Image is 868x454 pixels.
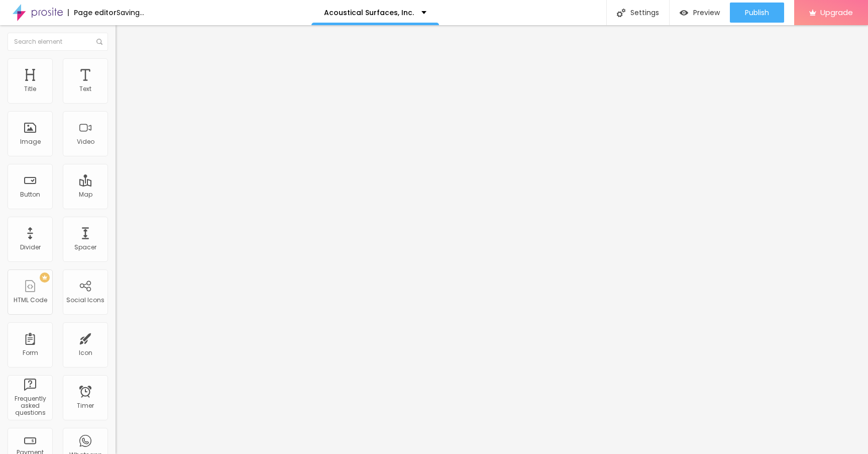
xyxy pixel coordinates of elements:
[730,3,784,23] button: Publish
[670,3,730,23] button: Preview
[14,297,47,304] div: HTML Code
[20,138,41,145] div: Image
[24,85,36,93] div: Title
[77,138,94,145] div: Video
[74,244,96,251] div: Spacer
[116,25,868,454] iframe: Editor
[20,191,40,198] div: Button
[745,9,769,17] span: Publish
[617,9,625,17] img: Icone
[77,402,94,409] div: Timer
[79,85,91,93] div: Text
[693,9,720,17] span: Preview
[10,395,50,417] div: Frequently asked questions
[820,8,853,17] span: Upgrade
[68,9,117,16] div: Page editor
[20,244,41,251] div: Divider
[66,297,104,304] div: Social Icons
[8,33,108,51] input: Search element
[96,39,102,45] img: Icone
[117,9,144,16] div: Saving...
[79,349,92,356] div: Icon
[324,9,414,16] p: Acoustical Surfaces, Inc.
[79,191,92,198] div: Map
[680,9,688,17] img: view-1.svg
[23,349,38,356] div: Form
